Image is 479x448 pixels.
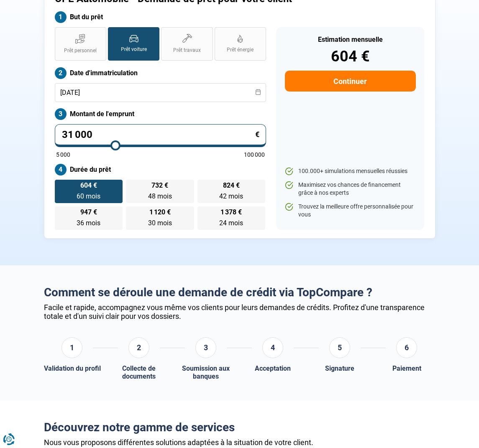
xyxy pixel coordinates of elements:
div: Soumission aux banques [177,364,234,380]
div: Estimation mensuelle [285,36,416,43]
div: 2 [128,337,149,358]
span: Prêt travaux [173,47,201,54]
span: 1 120 € [149,209,171,216]
span: 1 378 € [220,209,242,216]
input: jj/mm/aaaa [55,83,266,102]
span: € [255,131,259,138]
span: 24 mois [219,219,243,227]
li: 100.000+ simulations mensuelles réussies [285,167,416,176]
h2: Comment se déroule une demande de crédit via TopCompare ? [44,285,435,300]
span: 824 € [223,182,240,189]
div: Validation du profil [44,364,101,372]
div: Paiement [392,364,421,372]
label: Date d'immatriculation [55,67,266,79]
div: 6 [396,337,417,358]
span: 732 € [151,182,168,189]
span: Prêt personnel [64,47,97,54]
div: 4 [262,337,283,358]
div: 604 € [285,49,416,64]
label: Durée du prêt [55,164,266,176]
div: Acceptation [255,364,291,372]
li: Trouvez la meilleure offre personnalisée pour vous [285,203,416,219]
label: Montant de l'emprunt [55,108,266,120]
span: 42 mois [219,192,243,200]
span: 30 mois [148,219,172,227]
div: 1 [61,337,82,358]
h2: Découvrez notre gamme de services [44,420,435,435]
span: 100 000 [244,152,265,158]
span: 604 € [80,182,97,189]
div: 3 [195,337,216,358]
label: But du prêt [55,11,266,23]
div: Signature [325,364,354,372]
span: Prêt énergie [227,46,254,53]
li: Maximisez vos chances de financement grâce à nos experts [285,181,416,197]
div: 5 [329,337,350,358]
span: 5 000 [56,152,70,158]
button: Continuer [285,71,416,92]
span: 36 mois [77,219,100,227]
div: Facile et rapide, accompagnez vous même vos clients pour leurs demandes de crédits. Profitez d'un... [44,303,435,321]
span: 60 mois [77,192,100,200]
span: 947 € [80,209,97,216]
span: 48 mois [148,192,172,200]
span: Prêt voiture [121,46,147,53]
div: Collecte de documents [110,364,167,380]
div: Nous vous proposons différentes solutions adaptées à la situation de votre client. [44,438,435,447]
